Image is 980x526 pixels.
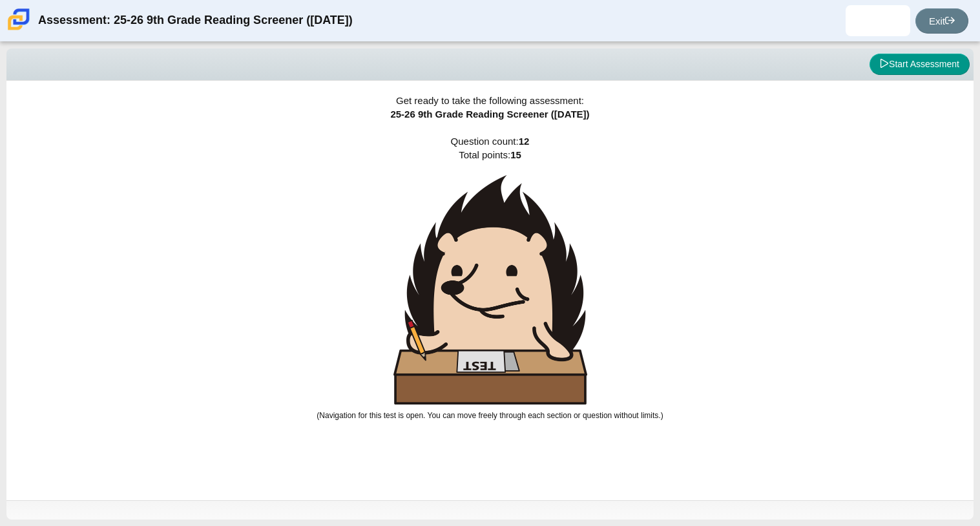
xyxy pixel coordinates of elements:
[870,54,970,76] button: Start Assessment
[38,5,353,36] div: Assessment: 25-26 9th Grade Reading Screener ([DATE])
[5,24,32,35] a: Carmen School of Science & Technology
[317,411,663,420] small: (Navigation for this test is open. You can move freely through each section or question without l...
[868,10,888,31] img: andres.ramirez.Ef8tTk
[915,8,968,34] a: Exit
[5,6,32,33] img: Carmen School of Science & Technology
[510,149,521,160] b: 15
[396,95,584,106] span: Get ready to take the following assessment:
[393,175,587,405] img: hedgehog-desk-test.png
[317,136,663,420] span: Question count: Total points:
[390,109,589,120] span: 25-26 9th Grade Reading Screener ([DATE])
[519,136,530,147] b: 12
